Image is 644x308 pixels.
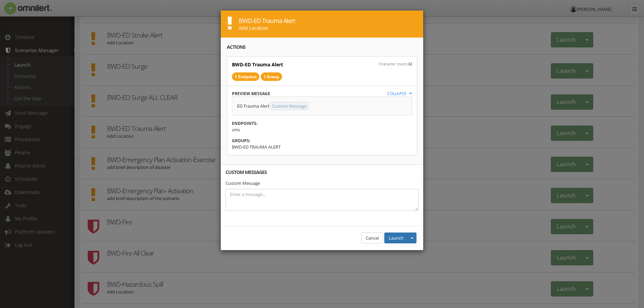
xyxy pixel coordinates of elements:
[232,137,412,150] div: BWD-ED TRAUMA ALERT
[379,61,412,68] span: Character count:
[361,233,383,244] button: Cancel
[408,61,412,66] span: 32
[15,5,29,11] span: Help
[226,179,260,187] label: Custom Message
[232,72,259,81] div: 1 Endpoint
[232,138,250,144] span: GROUPS:
[232,91,270,96] span: PREVIEW MESSAGE
[237,102,407,110] div: ED Trauma Alert
[232,61,283,68] h2: BWD-ED Trauma Alert
[239,17,295,25] h2: BWD-ED Trauma Alert
[239,25,295,31] p: Add Location
[232,120,257,126] span: ENDPOINTS:
[261,72,282,81] div: 1 Group
[226,170,418,175] h1: CUSTOM MESSAGES
[384,233,408,244] button: Launch
[227,44,417,50] h2: ACTIONS
[270,102,309,110] span: Custom Message
[387,91,412,96] span: COLLAPSE
[232,120,412,133] div: sms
